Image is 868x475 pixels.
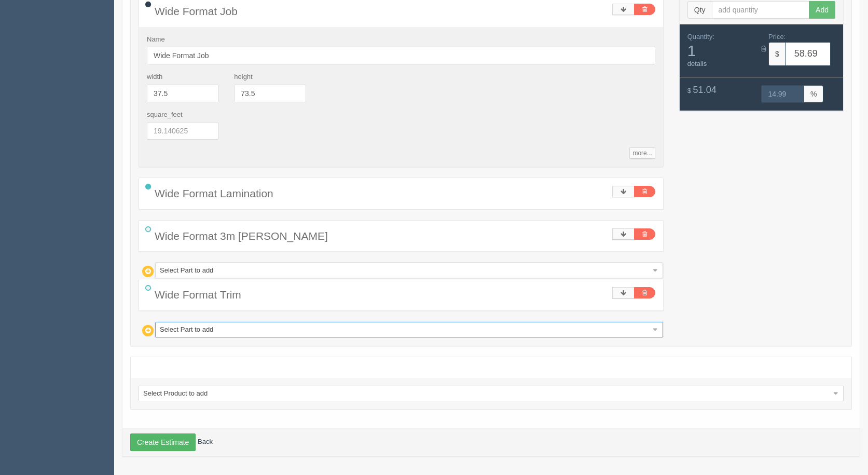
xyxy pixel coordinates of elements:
[147,72,162,82] label: width
[147,122,218,140] input: 19.140625
[768,33,786,40] span: Price:
[147,47,655,64] input: Name
[155,322,663,337] a: Select Part to add
[198,438,213,445] a: Back
[712,1,810,19] input: add quantity
[139,386,844,401] a: Select Product to add
[804,85,823,103] span: %
[687,42,754,59] span: 1
[147,110,183,120] label: square_feet
[155,289,241,301] span: Wide Format Trim
[160,322,649,337] span: Select Part to add
[693,85,717,95] span: 51.04
[687,33,714,40] span: Quantity:
[130,433,196,451] button: Create Estimate
[155,263,663,278] a: Select Part to add
[687,1,712,19] span: Qty
[143,386,830,401] span: Select Product to add
[155,5,238,17] span: Wide Format Job
[687,87,691,94] span: $
[234,72,252,82] label: height
[155,230,328,242] span: Wide Format 3m [PERSON_NAME]
[155,187,273,199] span: Wide Format Lamination
[629,147,655,159] a: more...
[809,1,835,19] button: Add
[687,60,707,67] a: details
[160,263,649,278] span: Select Part to add
[147,35,165,45] label: Name
[768,42,786,66] span: $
